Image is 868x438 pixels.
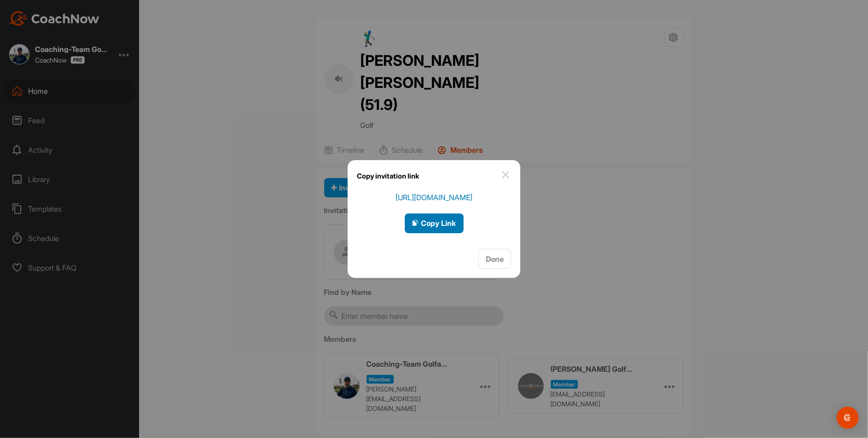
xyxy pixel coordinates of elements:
[405,213,464,233] button: Copy Link
[500,169,511,180] img: close
[486,254,504,264] span: Done
[396,192,472,203] p: [URL][DOMAIN_NAME]
[837,407,859,429] div: Open Intercom Messenger
[357,169,419,183] h1: Copy invitation link
[412,219,456,228] span: Copy Link
[478,249,511,269] button: Done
